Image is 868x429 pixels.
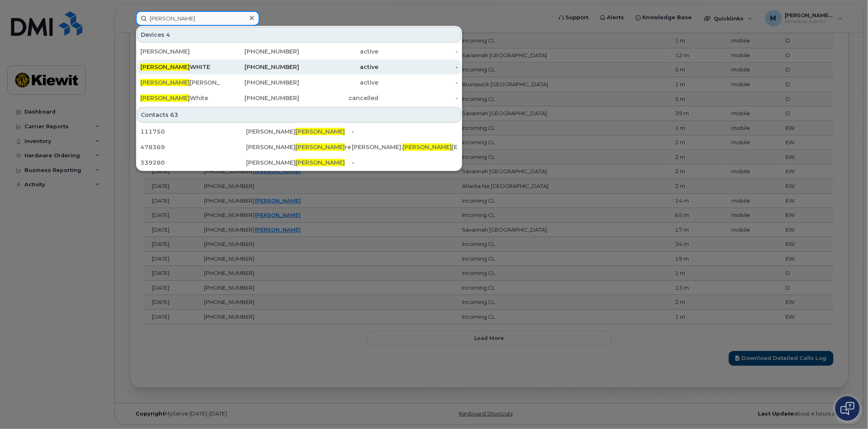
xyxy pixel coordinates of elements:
span: 4 [166,31,170,39]
span: [PERSON_NAME] [403,143,452,151]
div: cancelled [299,94,379,102]
div: - [379,63,458,71]
a: 111750[PERSON_NAME][PERSON_NAME]- [137,124,461,139]
div: - [379,47,458,56]
div: [PERSON_NAME]. [EMAIL_ADDRESS][PERSON_NAME][DOMAIN_NAME] [352,143,458,151]
div: [PHONE_NUMBER] [220,47,300,56]
div: [PHONE_NUMBER] [220,78,300,87]
div: [PHONE_NUMBER] [220,63,300,71]
div: [PERSON_NAME] [140,78,220,87]
a: [PERSON_NAME][PHONE_NUMBER]active- [137,44,461,59]
div: 111750 [140,127,246,136]
div: active [299,63,379,71]
div: - [379,94,458,102]
span: [PERSON_NAME] [295,159,345,166]
div: [PERSON_NAME] [140,47,220,56]
span: 63 [170,111,178,119]
div: active [299,78,379,87]
div: [PHONE_NUMBER] [220,94,300,102]
div: White [140,94,220,102]
div: [PERSON_NAME] re [246,143,352,151]
span: [PERSON_NAME] [140,94,190,102]
span: [PERSON_NAME] [140,63,190,71]
span: [PERSON_NAME] [295,143,345,151]
div: WHITE [140,63,220,71]
span: [PERSON_NAME] [140,79,190,86]
input: Find something... [136,11,260,26]
a: 339280[PERSON_NAME][PERSON_NAME]- [137,155,461,170]
a: [PERSON_NAME]White[PHONE_NUMBER]cancelled- [137,91,461,105]
a: [PERSON_NAME]WHITE[PHONE_NUMBER]active- [137,60,461,74]
a: [PERSON_NAME][PERSON_NAME][PHONE_NUMBER]active- [137,75,461,90]
div: active [299,47,379,56]
div: - [379,78,458,87]
img: Open chat [841,402,855,415]
div: [PERSON_NAME] [246,159,352,167]
div: - [352,127,458,136]
div: 339280 [140,159,246,167]
span: [PERSON_NAME] [295,128,345,135]
div: - [352,159,458,167]
div: Contacts [137,107,461,123]
div: 478369 [140,143,246,151]
div: [PERSON_NAME] [246,127,352,136]
a: 478369[PERSON_NAME][PERSON_NAME]re[PERSON_NAME].[PERSON_NAME][EMAIL_ADDRESS][PERSON_NAME][DOMAIN_... [137,140,461,154]
div: Devices [137,27,461,42]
